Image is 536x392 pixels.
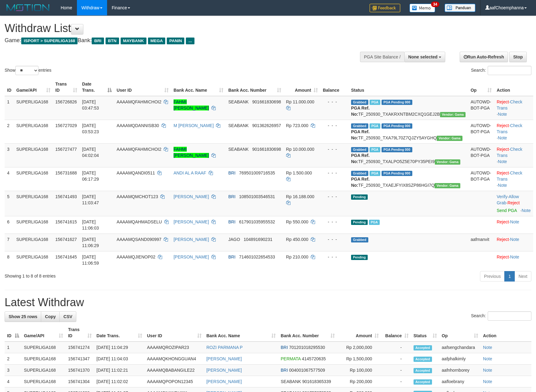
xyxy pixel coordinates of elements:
[286,237,308,242] span: Rp 450.000
[360,52,404,62] div: PGA Site Balance /
[82,219,99,230] span: [DATE] 11:06:03
[9,314,37,319] span: Show 25 rows
[252,147,281,152] span: Copy 901661830698 to clipboard
[497,219,509,224] a: Reject
[66,353,94,365] td: 156741347
[468,167,494,191] td: AUTOWD-BOT-PGA
[351,153,370,164] b: PGA Ref. No:
[349,167,468,191] td: TF_250930_TXAEJFYIX8SZP86HGI7Q
[14,96,53,120] td: SUPERLIGA168
[481,324,531,342] th: Action
[497,208,517,213] a: Send PGA
[206,345,243,350] a: ROZI PARMANA P
[174,170,206,175] a: ANDI AL A RAAF
[82,254,99,266] span: [DATE] 11:06:59
[94,342,145,353] td: [DATE] 11:04:29
[55,99,77,104] span: 156726826
[174,123,214,128] a: M [PERSON_NAME]
[82,99,99,110] span: [DATE] 03:47:53
[117,147,161,152] span: AAAAMQFAHMICHOI2
[14,234,53,251] td: SUPERLIGA168
[435,159,461,165] span: Vendor URL: https://trx31.1velocity.biz
[80,78,114,96] th: Date Trans.: activate to sort column descending
[494,191,533,216] td: · ·
[82,147,99,158] span: [DATE] 04:02:04
[145,365,204,376] td: AAAAMQBABANGILE22
[349,120,468,143] td: TF_250930_TXA79L70Z7QJZY5AYGHQ
[5,342,22,353] td: 1
[94,353,145,365] td: [DATE] 11:04:03
[337,324,381,342] th: Amount: activate to sort column ascending
[414,345,432,350] span: Accepted
[121,38,146,44] span: MAYBANK
[351,220,368,225] span: Pending
[414,379,432,385] span: Accepted
[228,99,249,104] span: SEABANK
[5,191,14,216] td: 5
[244,237,272,242] span: Copy 104891690231 to clipboard
[92,38,104,44] span: BRI
[286,254,308,259] span: Rp 210.000
[494,78,533,96] th: Action
[174,99,209,110] a: FAHMI [PERSON_NAME]
[5,38,351,44] h4: Game: Bank:
[494,120,533,143] td: · ·
[5,216,14,234] td: 6
[14,251,53,269] td: SUPERLIGA168
[289,368,325,373] span: Copy 004001067577509 to clipboard
[228,237,240,242] span: JAGO
[117,170,155,175] span: AAAAMQANDI0511
[497,99,522,110] a: Check Trans
[289,345,325,350] span: Copy 701201018295530 to clipboard
[369,220,380,225] span: Marked by aafsengchandara
[370,171,380,176] span: Marked by aafromsomean
[117,219,162,224] span: AAAAMQAHMADSELU
[145,324,204,342] th: User ID: activate to sort column ascending
[439,376,481,387] td: aafloebrany
[497,170,509,175] a: Reject
[228,123,249,128] span: SEABANK
[55,170,77,175] span: 156731688
[351,100,368,105] span: Grabbed
[284,78,320,96] th: Amount: activate to sort column ascending
[228,194,235,199] span: BRI
[148,38,166,44] span: MEGA
[323,219,346,225] div: - - -
[351,129,370,140] b: PGA Ref. No:
[174,147,209,158] a: FAHMI [PERSON_NAME]
[21,38,78,44] span: ISPORT > SUPERLIGA168
[15,66,38,75] select: Showentries
[5,234,14,251] td: 7
[414,357,432,362] span: Accepted
[82,170,99,182] span: [DATE] 06:17:29
[106,38,119,44] span: BTN
[228,170,235,175] span: BRI
[522,208,531,213] a: Note
[94,376,145,387] td: [DATE] 11:02:02
[434,183,460,188] span: Vendor URL: https://trx31.1velocity.biz
[381,376,411,387] td: -
[431,2,439,7] span: 34
[14,216,53,234] td: SUPERLIGA168
[82,194,99,205] span: [DATE] 11:03:47
[323,146,346,152] div: - - -
[286,170,312,175] span: Rp 1.500.000
[5,270,219,279] div: Showing 1 to 8 of 8 entries
[510,219,519,224] a: Note
[370,4,400,12] img: Feedback.jpg
[497,123,522,134] a: Check Trans
[494,143,533,167] td: · ·
[382,100,412,105] span: PGA Pending
[468,78,494,96] th: Op: activate to sort column ascending
[349,96,468,120] td: TF_250930_TXAKRXNTBM2CXQ1GEJ2B
[351,194,368,200] span: Pending
[239,254,275,259] span: Copy 714601022654533 to clipboard
[5,251,14,269] td: 8
[471,66,531,75] label: Search:
[114,78,171,96] th: User ID: activate to sort column ascending
[497,123,509,128] a: Reject
[5,311,41,322] a: Show 25 rows
[186,38,194,44] span: ...
[497,237,509,242] a: Reject
[204,324,278,342] th: Bank Acc. Name: activate to sort column ascending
